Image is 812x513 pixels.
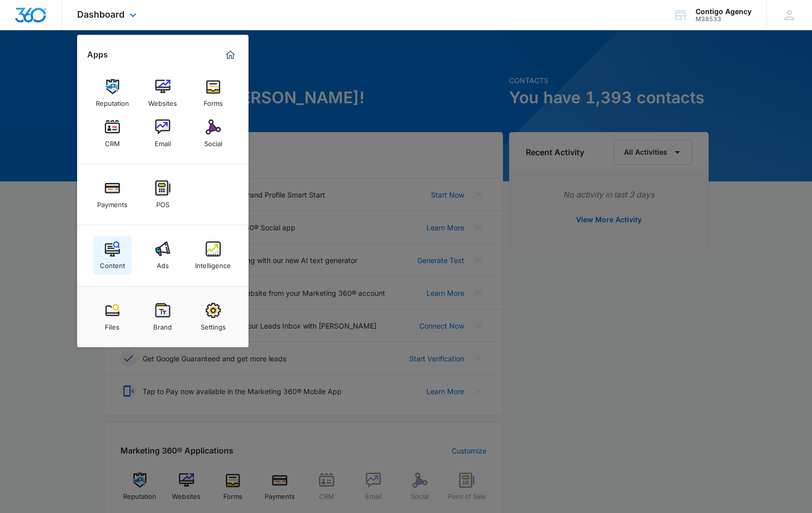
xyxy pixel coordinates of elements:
[194,298,232,336] a: Settings
[204,135,222,148] div: Social
[105,318,119,331] div: Files
[77,9,124,20] span: Dashboard
[93,175,132,214] a: Payments
[100,256,125,270] div: Content
[96,94,129,107] div: Reputation
[93,236,132,275] a: Content
[93,74,132,112] a: Reputation
[194,236,232,275] a: Intelligence
[144,298,182,336] a: Brand
[204,94,223,107] div: Forms
[144,114,182,153] a: Email
[97,196,128,209] div: Payments
[87,50,108,59] h2: Apps
[144,236,182,275] a: Ads
[144,175,182,214] a: POS
[194,114,232,153] a: Social
[194,74,232,112] a: Forms
[195,256,231,270] div: Intelligence
[696,8,752,16] div: account name
[144,74,182,112] a: Websites
[153,318,172,331] div: Brand
[148,94,177,107] div: Websites
[155,135,171,148] div: Email
[156,196,169,209] div: POS
[157,256,169,270] div: Ads
[696,16,752,23] div: account id
[222,47,238,63] a: Marketing 360® Dashboard
[201,318,226,331] div: Settings
[93,298,132,336] a: Files
[105,135,120,148] div: CRM
[93,114,132,153] a: CRM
